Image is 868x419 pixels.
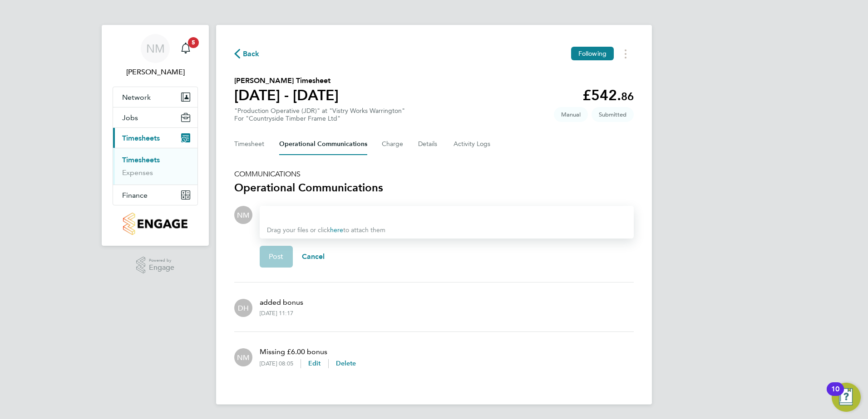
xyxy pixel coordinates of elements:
[592,107,634,122] span: This timesheet is Submitted.
[113,34,198,78] a: NM[PERSON_NAME]
[122,156,160,164] a: Timesheets
[122,191,148,200] span: Finance
[113,87,197,107] button: Network
[308,359,321,368] button: Edit
[234,115,405,122] div: For "Countryside Timber Frame Ltd"
[234,348,252,366] div: Naomi Mutter
[571,47,614,60] button: Following
[554,107,588,122] span: This timesheet was manually created.
[102,25,209,246] nav: Main navigation
[234,180,634,195] h3: Operational Communications
[617,47,634,61] button: Timesheets Menu
[177,34,195,63] a: 5
[260,360,301,367] div: [DATE] 08:05
[113,107,197,127] button: Jobs
[113,213,198,235] a: Go to home page
[418,133,439,155] button: Details
[188,37,199,48] span: 5
[330,226,343,234] a: here
[149,264,174,272] span: Engage
[267,226,385,234] span: Drag your files or click to attach them
[122,113,138,122] span: Jobs
[260,346,356,357] p: Missing £6.00 bonus
[302,252,325,261] span: Cancel
[113,128,197,148] button: Timesheets
[122,168,153,177] a: Expenses
[113,185,197,205] button: Finance
[279,133,367,155] button: Operational Communications
[382,133,404,155] button: Charge
[237,210,250,220] span: NM
[831,389,839,401] div: 10
[234,48,260,59] button: Back
[234,170,634,179] h5: COMMUNICATIONS
[234,107,405,122] div: "Production Operative (JDR)" at "Vistry Works Warrington"
[238,303,249,313] span: DH
[293,246,334,268] button: Cancel
[122,134,160,142] span: Timesheets
[832,383,861,412] button: Open Resource Center, 10 new notifications
[122,93,151,102] span: Network
[308,360,321,367] span: Edit
[621,90,634,103] span: 86
[234,299,252,317] div: Danielle Harris
[243,49,260,59] span: Back
[237,352,250,362] span: NM
[582,87,634,104] app-decimal: £542.
[234,133,265,155] button: Timesheet
[113,148,197,185] div: Timesheets
[336,359,356,368] button: Delete
[578,49,607,58] span: Following
[234,75,339,86] h2: [PERSON_NAME] Timesheet
[113,67,198,78] span: Naomi Mutter
[146,43,165,54] span: NM
[136,257,175,274] a: Powered byEngage
[454,133,492,155] button: Activity Logs
[260,310,293,317] div: [DATE] 11:17
[234,206,252,224] div: Naomi Mutter
[123,213,187,235] img: countryside-properties-logo-retina.png
[336,360,356,367] span: Delete
[260,297,303,308] p: added bonus
[149,257,174,264] span: Powered by
[234,86,339,104] h1: [DATE] - [DATE]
